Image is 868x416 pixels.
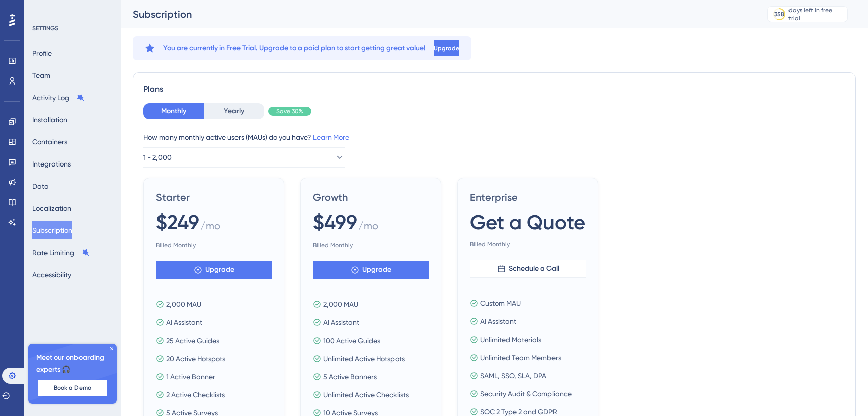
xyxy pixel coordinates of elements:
span: Billed Monthly [156,241,272,249]
span: You are currently in Free Trial. Upgrade to a paid plan to start getting great value! [163,42,426,54]
div: How many monthly active users (MAUs) do you have? [143,131,845,143]
span: / mo [358,219,378,237]
button: Upgrade [156,261,272,279]
div: Plans [143,83,845,95]
span: 5 Active Banners [323,371,377,383]
span: Unlimited Active Hotspots [323,353,405,365]
span: / mo [200,219,220,237]
span: $249 [156,208,199,236]
button: Book a Demo [38,380,107,396]
button: 1 - 2,000 [143,147,345,168]
span: 2 Active Checklists [166,389,225,401]
span: 1 - 2,000 [143,151,172,163]
button: Profile [32,44,52,62]
span: Upgrade [205,264,234,276]
button: Team [32,66,50,85]
span: Save 30% [276,107,303,115]
button: Localization [32,199,71,217]
button: Integrations [32,155,71,173]
button: Installation [32,111,67,129]
span: Meet our onboarding experts 🎧 [36,352,109,376]
button: Schedule a Call [470,260,586,278]
button: Subscription [32,221,72,239]
span: Billed Monthly [470,240,586,248]
div: Subscription [133,7,742,21]
span: AI Assistant [166,316,202,328]
span: Unlimited Active Checklists [323,389,409,401]
span: Book a Demo [54,384,91,392]
button: Data [32,177,49,195]
div: days left in free trial [788,6,844,22]
span: Security Audit & Compliance [480,388,572,400]
button: Yearly [204,103,264,119]
span: Enterprise [470,190,586,204]
span: 20 Active Hotspots [166,353,225,365]
span: Upgrade [362,264,391,276]
span: AI Assistant [480,315,516,327]
span: 1 Active Banner [166,371,215,383]
a: Learn More [313,133,349,141]
button: Upgrade [313,261,429,279]
div: SETTINGS [32,24,114,32]
button: Rate Limiting [32,243,90,262]
button: Activity Log [32,89,85,107]
div: 358 [774,10,784,18]
span: 100 Active Guides [323,335,380,347]
span: 2,000 MAU [323,298,358,310]
button: Accessibility [32,266,71,284]
button: Upgrade [434,40,459,56]
span: Unlimited Materials [480,334,541,346]
span: Starter [156,190,272,204]
span: AI Assistant [323,316,359,328]
span: Growth [313,190,429,204]
iframe: UserGuiding AI Assistant Launcher [826,376,856,406]
span: SAML, SSO, SLA, DPA [480,370,546,382]
span: 2,000 MAU [166,298,201,310]
span: Unlimited Team Members [480,352,561,364]
span: Get a Quote [470,208,585,236]
span: Upgrade [434,44,459,52]
span: Billed Monthly [313,241,429,249]
button: Monthly [143,103,204,119]
span: Custom MAU [480,297,521,309]
span: $499 [313,208,357,236]
button: Containers [32,133,67,151]
span: Schedule a Call [509,263,559,275]
span: 25 Active Guides [166,335,219,347]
